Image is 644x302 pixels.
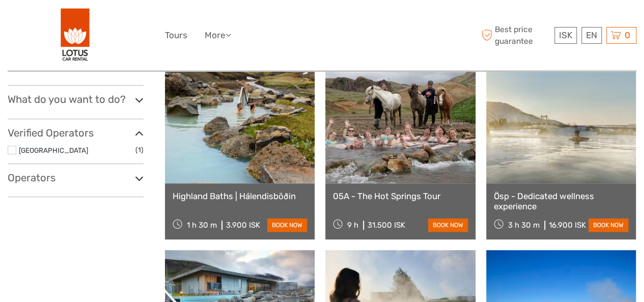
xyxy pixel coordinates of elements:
div: 31.500 ISK [368,221,405,230]
a: book now [267,218,307,232]
span: 9 h [347,221,358,230]
div: 16.900 ISK [549,221,586,230]
a: book now [428,218,468,232]
h3: Verified Operators [8,127,144,139]
a: More [205,28,231,43]
div: EN [581,27,602,44]
img: 443-e2bd2384-01f0-477a-b1bf-f993e7f52e7d_logo_big.png [61,8,90,63]
a: [GEOGRAPHIC_DATA] [19,146,88,154]
h3: Operators [8,172,144,184]
a: Tours [165,28,187,43]
span: 0 [623,30,632,40]
span: 3 h 30 m [508,221,540,230]
span: 1 h 30 m [187,221,217,230]
a: Ösp - Dedicated wellness experience [494,191,628,212]
div: 3.900 ISK [226,221,260,230]
a: book now [589,218,628,232]
h3: What do you want to do? [8,93,144,105]
span: (1) [135,144,144,156]
a: Highland Baths | Hálendisböðin [173,191,307,201]
a: 05A - The Hot Springs Tour [333,191,467,201]
span: Best price guarantee [479,24,552,46]
span: ISK [559,30,572,40]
